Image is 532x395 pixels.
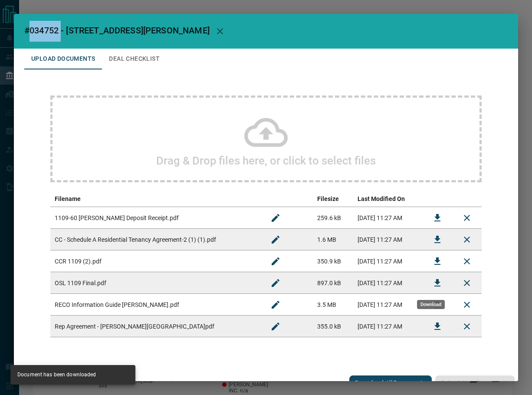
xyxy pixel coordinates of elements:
[50,250,261,272] td: CCR 1109 (2).pdf
[102,49,167,69] button: Deal Checklist
[50,191,261,207] th: Filename
[456,316,477,337] button: Remove File
[427,229,448,250] button: Download
[452,191,482,207] th: delete file action column
[50,294,261,316] td: RECO Information Guide [PERSON_NAME].pdf
[24,25,210,36] span: #034752 - [STREET_ADDRESS][PERSON_NAME]
[50,229,261,250] td: CC - Schedule A Residential Tenancy Agreement-2 (1) (1).pdf
[353,207,423,229] td: [DATE] 11:27 AM
[265,316,286,337] button: Rename
[427,316,448,337] button: Download
[313,250,353,272] td: 350.9 kB
[423,191,452,207] th: download action column
[313,294,353,316] td: 3.5 MB
[50,272,261,294] td: OSL 1109 Final.pdf
[156,154,376,167] h2: Drag & Drop files here, or click to select files
[456,294,477,315] button: Remove File
[456,207,477,228] button: Remove File
[261,191,313,207] th: edit column
[50,95,482,182] div: Drag & Drop files here, or click to select files
[353,272,423,294] td: [DATE] 11:27 AM
[313,191,353,207] th: Filesize
[313,272,353,294] td: 897.0 kB
[265,294,286,315] button: Rename
[353,316,423,337] td: [DATE] 11:27 AM
[17,368,96,382] div: Document has been downloaded
[417,300,445,309] div: Download
[456,273,477,293] button: Remove File
[353,294,423,316] td: [DATE] 11:27 AM
[349,375,432,390] button: Download All Documents
[265,229,286,250] button: Rename
[24,49,102,69] button: Upload Documents
[265,207,286,228] button: Rename
[427,207,448,228] button: Download
[427,251,448,272] button: Download
[353,250,423,272] td: [DATE] 11:27 AM
[313,207,353,229] td: 259.6 kB
[456,229,477,250] button: Remove File
[313,316,353,337] td: 355.0 kB
[50,316,261,337] td: Rep Agreement - [PERSON_NAME][GEOGRAPHIC_DATA]pdf
[353,229,423,250] td: [DATE] 11:27 AM
[353,191,423,207] th: Last Modified On
[313,229,353,250] td: 1.6 MB
[265,273,286,293] button: Rename
[456,251,477,272] button: Remove File
[50,207,261,229] td: 1109-60 [PERSON_NAME] Deposit Receipt.pdf
[265,251,286,272] button: Rename
[427,273,448,293] button: Download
